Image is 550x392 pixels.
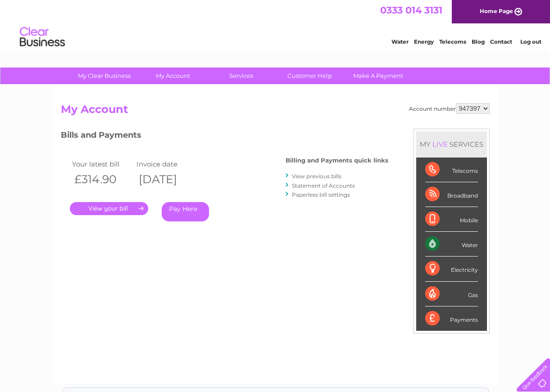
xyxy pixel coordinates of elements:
div: Broadband [425,182,478,207]
a: View previous bills [292,173,341,180]
a: Blog [472,38,485,45]
a: Pay Here [162,202,209,221]
a: Paperless bill settings [292,191,350,198]
div: Electricity [425,257,478,281]
a: Water [391,38,409,45]
div: MY SERVICES [416,131,487,157]
h3: Bills and Payments [61,129,388,144]
a: Log out [520,38,541,45]
div: Telecoms [425,158,478,182]
h2: My Account [61,103,490,120]
a: 0333 014 3131 [380,5,442,16]
td: Your latest bill [70,158,135,170]
a: Services [204,68,278,84]
a: Make A Payment [341,68,415,84]
th: £314.90 [70,170,135,189]
a: Customer Help [273,68,347,84]
a: . [70,202,148,215]
a: Telecoms [439,38,466,45]
a: My Clear Business [67,68,141,84]
td: Invoice date [134,158,199,170]
th: [DATE] [134,170,199,189]
div: Water [425,232,478,257]
h4: Billing and Payments quick links [286,157,388,164]
div: Gas [425,282,478,306]
a: Contact [490,38,512,45]
div: Account number [409,103,490,114]
a: My Account [136,68,210,84]
div: Mobile [425,207,478,232]
a: Energy [414,38,434,45]
div: LIVE [431,140,450,149]
img: logo.png [19,23,65,51]
div: Payments [425,306,478,331]
div: Clear Business is a trading name of Verastar Limited (registered in [GEOGRAPHIC_DATA] No. 3667643... [63,5,488,44]
a: Statement of Accounts [292,182,355,189]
